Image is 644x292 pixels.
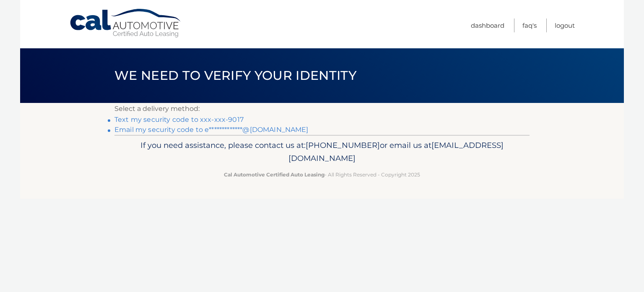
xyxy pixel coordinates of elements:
p: If you need assistance, please contact us at: or email us at [120,139,524,166]
p: Select a delivery method: [114,103,530,115]
a: Text my security code to xxx-xxx-9017 [114,116,244,124]
p: - All Rights Reserved - Copyright 2025 [120,170,524,179]
a: FAQ's [522,18,537,32]
span: [PHONE_NUMBER] [306,140,380,150]
span: We need to verify your identity [114,68,356,83]
a: Dashboard [471,18,504,32]
a: Cal Automotive [69,8,182,38]
strong: Cal Automotive Certified Auto Leasing [224,171,325,178]
a: Logout [555,18,575,32]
